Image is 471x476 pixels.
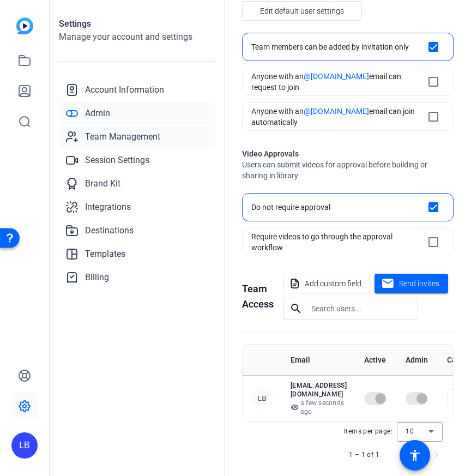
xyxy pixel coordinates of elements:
[283,274,370,293] button: Add custom field
[85,107,110,120] span: Admin
[59,126,215,148] a: Team Management
[344,426,392,437] div: Items per page:
[282,345,355,375] th: Email
[59,220,215,242] a: Destinations
[59,267,215,288] a: Billing
[85,271,109,284] span: Billing
[85,154,149,167] span: Session Settings
[251,41,409,52] div: Team members can be added by invitation only
[11,432,38,459] div: LB
[304,72,369,81] span: @[DOMAIN_NAME]
[242,281,275,312] h1: Team Access
[251,388,273,409] div: LB
[283,302,309,315] mat-icon: search
[85,83,164,97] span: Account Information
[59,17,215,31] h1: Settings
[251,106,422,128] div: Anyone with an email can join automatically
[85,177,120,190] span: Brand Kit
[381,277,395,291] mat-icon: mail
[59,149,215,171] a: Session Settings
[59,31,215,44] h2: Manage your account and settings
[311,302,409,315] input: Search users...
[242,159,454,181] span: Users can submit videos for approval before building or sharing in library
[242,1,362,21] button: Edit default user settings
[59,173,215,195] a: Brand Kit
[291,381,347,399] p: [EMAIL_ADDRESS][DOMAIN_NAME]
[375,274,448,293] button: Send invites
[260,1,344,21] span: Edit default user settings
[397,442,423,468] button: Previous page
[423,442,449,468] button: Next page
[305,273,361,294] span: Add custom field
[291,403,298,412] mat-icon: visibility
[355,345,397,375] th: Active
[304,107,369,116] span: @[DOMAIN_NAME]
[251,71,422,93] div: Anyone with an email can request to join
[85,130,160,143] span: Team Management
[251,231,422,253] div: Require videos to go through the approval workflow
[408,449,421,462] mat-icon: accessibility
[85,224,134,237] span: Destinations
[85,201,131,214] span: Integrations
[251,202,330,213] div: Do not require approval
[59,79,215,101] a: Account Information
[59,243,215,265] a: Templates
[399,278,439,290] span: Send invites
[349,449,379,460] div: 1 – 1 of 1
[59,103,215,124] a: Admin
[397,345,438,375] th: Admin
[242,148,454,159] h2: Video Approvals
[85,248,125,261] span: Templates
[59,196,215,218] a: Integrations
[16,17,33,34] img: blue-gradient.svg
[291,399,347,416] p: a few seconds ago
